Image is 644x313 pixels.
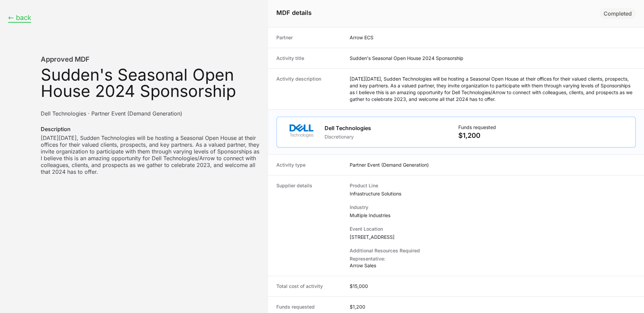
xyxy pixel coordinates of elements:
[276,76,342,103] dt: Activity description
[276,8,312,19] h1: MDF details
[350,283,368,290] dd: $15,000
[350,190,420,197] dd: Infrastructure Solutions
[600,10,636,17] span: Activity Status
[350,55,463,62] dd: Sudden's Seasonal Open House 2024 Sponsorship
[41,110,260,117] p: supplier name + activity name
[350,262,420,269] p: Arrow Sales
[350,162,429,168] dd: Partner Event (Demand Generation)
[276,304,342,310] dt: Funds requested
[276,55,342,62] dt: Activity title
[350,204,420,211] dt: Industry
[350,234,420,241] dd: [STREET_ADDRESS]
[41,134,260,175] dd: [DATE][DATE], Sudden Technologies will be hosting a Seasonal Open House at their offices for thei...
[325,133,371,140] p: Discretionary
[325,124,371,132] h1: Dell Technologies
[458,131,541,140] p: $1,200
[350,182,420,189] dt: Product Line
[276,283,342,290] dt: Total cost of activity
[350,76,636,103] dd: [DATE][DATE], Sudden Technologies will be hosting a Seasonal Open House at their offices for thei...
[276,162,342,168] dt: Activity type
[285,124,318,138] img: Dell Technologies
[350,247,420,254] dt: Additional Resources Required
[41,67,260,99] h3: Sudden's Seasonal Open House 2024 Sponsorship
[8,14,31,22] button: ← back
[276,34,342,41] dt: Partner
[350,34,373,41] dd: Arrow ECS
[350,226,420,232] dt: Event Location
[350,212,420,219] p: Multiple Industries
[276,182,342,269] dt: Supplier details
[458,124,541,131] p: Funds requested
[350,255,420,262] p: Representative:
[41,125,260,133] dt: Description
[41,55,260,64] h1: Approved MDF
[350,304,365,310] dd: $1,200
